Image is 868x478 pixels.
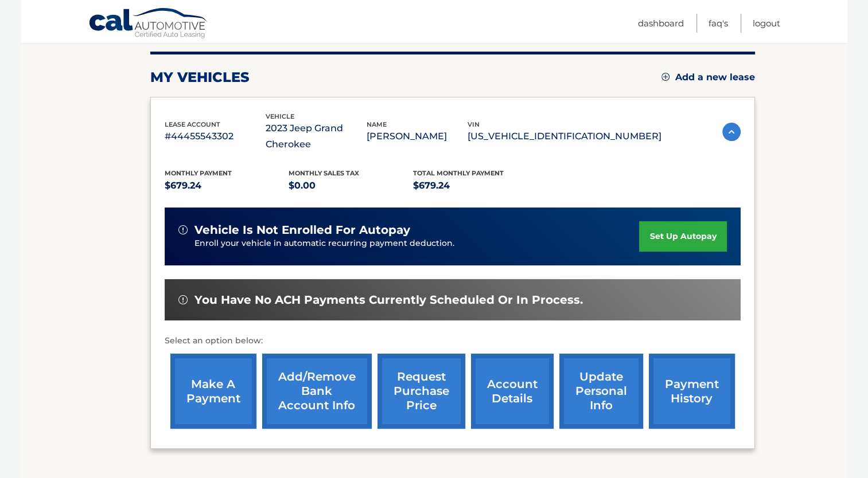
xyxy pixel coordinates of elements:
a: Cal Automotive [88,7,209,41]
img: alert-white.svg [178,225,188,234]
img: accordion-active.svg [722,123,741,141]
a: Logout [753,14,780,33]
span: Total Monthly Payment [413,169,504,177]
p: $679.24 [165,178,289,194]
img: add.svg [661,73,670,81]
p: $679.24 [413,178,538,194]
a: account details [471,354,554,429]
p: #44455543302 [165,128,266,144]
p: [PERSON_NAME] [367,128,468,144]
p: Select an option below: [165,334,741,348]
p: $0.00 [289,178,413,194]
img: alert-white.svg [178,295,188,304]
p: [US_VEHICLE_IDENTIFICATION_NUMBER] [468,128,661,144]
a: request purchase price [377,354,465,429]
span: You have no ACH payments currently scheduled or in process. [194,293,583,307]
span: name [367,120,387,128]
a: FAQ's [709,14,728,33]
span: vin [468,120,480,128]
a: make a payment [170,354,256,429]
a: payment history [649,354,735,429]
a: Dashboard [638,14,684,33]
span: lease account [165,120,220,128]
a: Add/Remove bank account info [262,354,372,429]
span: vehicle [266,112,294,120]
a: update personal info [559,354,643,429]
h2: my vehicles [150,69,250,86]
span: Monthly sales Tax [289,169,359,177]
span: vehicle is not enrolled for autopay [194,223,410,237]
p: Enroll your vehicle in automatic recurring payment deduction. [194,237,640,250]
span: Monthly Payment [165,169,232,177]
a: set up autopay [639,221,726,252]
a: Add a new lease [661,72,755,83]
p: 2023 Jeep Grand Cherokee [266,120,367,152]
